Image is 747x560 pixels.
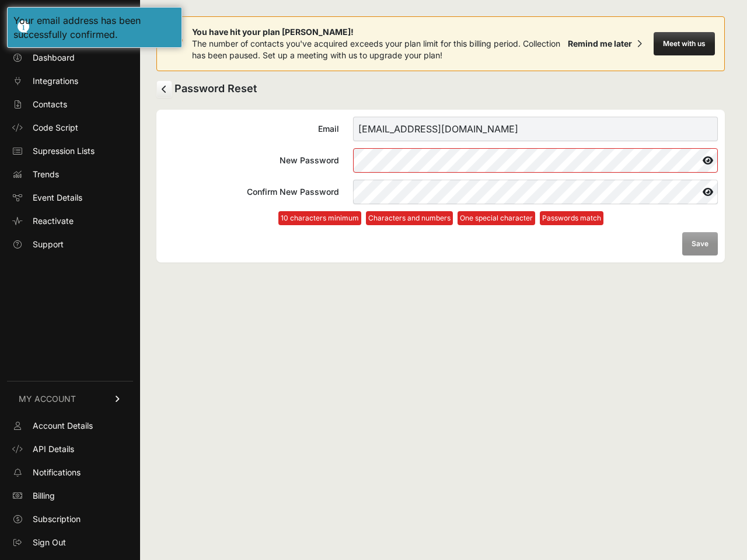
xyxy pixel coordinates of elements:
[13,13,176,41] div: Your email address has been successfully confirmed.
[33,169,59,180] span: Trends
[353,180,718,204] input: Confirm New Password
[33,443,74,455] span: API Details
[156,80,725,98] h2: Password Reset
[7,381,133,416] a: MY ACCOUNT
[7,142,133,160] a: Supression Lists
[33,513,81,525] span: Subscription
[33,420,93,432] span: Account Details
[7,72,133,90] a: Integrations
[7,48,133,67] a: Dashboard
[33,490,55,502] span: Billing
[33,122,78,134] span: Code Script
[568,38,632,50] div: Remind me later
[192,38,560,60] span: The number of contacts you've acquired exceeds your plan limit for this billing period. Collectio...
[33,537,66,548] span: Sign Out
[163,155,339,166] div: New Password
[33,215,74,227] span: Reactivate
[7,235,133,254] a: Support
[7,510,133,528] a: Subscription
[353,117,718,141] input: Email
[33,467,81,478] span: Notifications
[33,192,82,204] span: Event Details
[163,123,339,135] div: Email
[458,211,535,225] li: One special character
[7,95,133,114] a: Contacts
[33,75,78,87] span: Integrations
[33,239,64,250] span: Support
[7,212,133,230] a: Reactivate
[7,463,133,482] a: Notifications
[278,211,361,225] li: 10 characters minimum
[192,26,563,38] span: You have hit your plan [PERSON_NAME]!
[33,145,95,157] span: Supression Lists
[7,416,133,435] a: Account Details
[366,211,453,225] li: Characters and numbers
[353,148,718,173] input: New Password
[563,33,647,54] button: Remind me later
[33,52,75,64] span: Dashboard
[7,188,133,207] a: Event Details
[19,393,76,405] span: MY ACCOUNT
[7,118,133,137] a: Code Script
[540,211,603,225] li: Passwords match
[654,32,715,55] button: Meet with us
[7,533,133,552] a: Sign Out
[163,186,339,198] div: Confirm New Password
[33,99,67,110] span: Contacts
[7,487,133,505] a: Billing
[7,440,133,459] a: API Details
[7,165,133,184] a: Trends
